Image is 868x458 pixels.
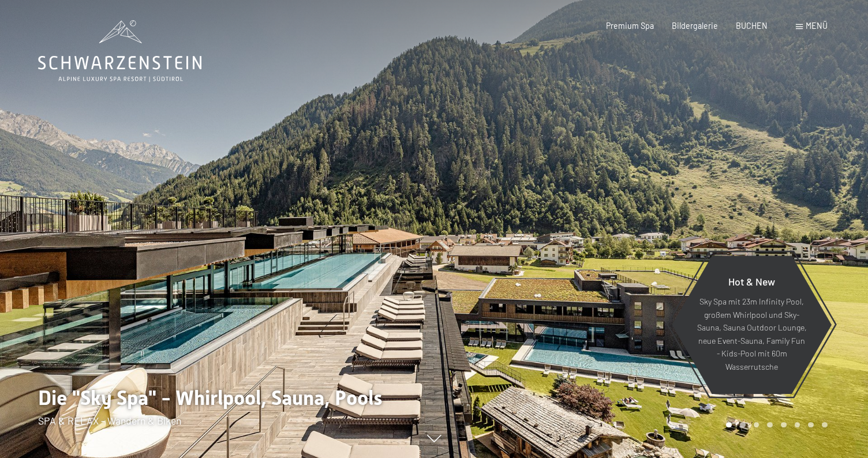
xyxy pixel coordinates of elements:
a: BUCHEN [736,21,768,31]
span: Menü [806,21,828,31]
div: Carousel Page 7 [808,422,814,428]
a: Hot & New Sky Spa mit 23m Infinity Pool, großem Whirlpool und Sky-Sauna, Sauna Outdoor Lounge, ne... [671,255,832,395]
div: Carousel Page 1 (Current Slide) [726,422,732,428]
div: Carousel Page 3 [754,422,759,428]
div: Carousel Page 2 [740,422,746,428]
div: Carousel Page 6 [795,422,800,428]
div: Carousel Page 8 [822,422,828,428]
div: Carousel Page 5 [781,422,787,428]
p: Sky Spa mit 23m Infinity Pool, großem Whirlpool und Sky-Sauna, Sauna Outdoor Lounge, neue Event-S... [697,296,807,374]
a: Premium Spa [606,21,654,31]
div: Carousel Page 4 [767,422,773,428]
a: Bildergalerie [672,21,718,31]
span: Hot & New [728,275,775,288]
div: Carousel Pagination [722,422,827,428]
